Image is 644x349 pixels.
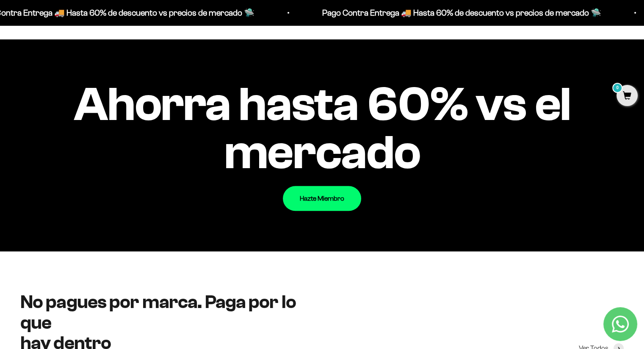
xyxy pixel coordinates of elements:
[322,6,601,19] p: Pago Contra Entrega 🚚 Hasta 60% de descuento vs precios de mercado 🛸
[283,186,361,211] a: Hazte Miembro
[616,92,638,101] a: 0
[612,83,622,93] mark: 0
[20,80,624,176] impact-text: Ahorra hasta 60% vs el mercado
